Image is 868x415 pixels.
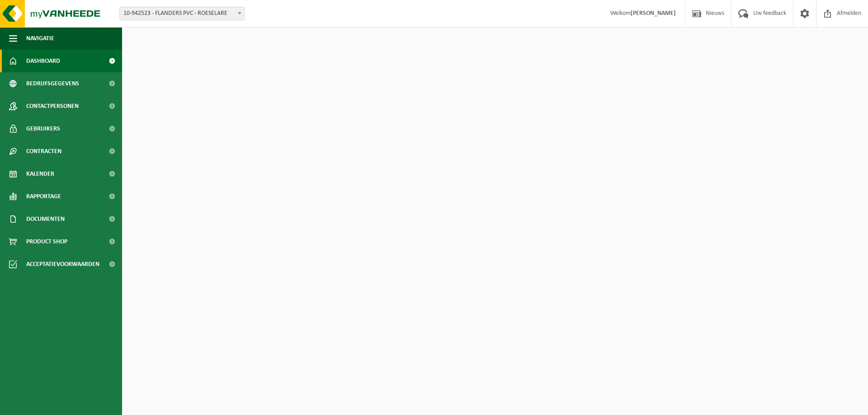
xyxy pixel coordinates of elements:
span: Product Shop [26,230,67,253]
span: 10-942523 - FLANDERS PVC - ROESELARE [120,7,244,20]
span: Kalender [26,163,54,185]
span: Acceptatievoorwaarden [26,253,99,275]
span: Rapportage [26,185,61,208]
span: Documenten [26,208,65,230]
span: Contracten [26,140,61,163]
span: Bedrijfsgegevens [26,72,79,95]
span: 10-942523 - FLANDERS PVC - ROESELARE [119,7,245,20]
span: Gebruikers [26,117,60,140]
strong: [PERSON_NAME] [631,10,676,17]
span: Navigatie [26,27,54,50]
span: Dashboard [26,50,60,72]
span: Contactpersonen [26,95,79,117]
